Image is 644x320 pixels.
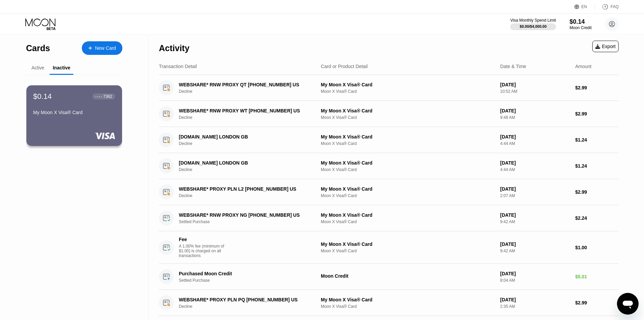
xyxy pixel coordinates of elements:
[179,304,320,309] div: Decline
[159,264,619,290] div: Purchased Moon CreditSettled PurchaseMoon Credit[DATE]8:04 AM$5.01
[179,278,320,283] div: Settled Purchase
[321,186,495,192] div: My Moon X Visa® Card
[500,193,570,198] div: 2:07 AM
[179,167,320,172] div: Decline
[321,193,495,198] div: Moon X Visa® Card
[500,241,570,247] div: [DATE]
[321,273,495,279] div: Moon Credit
[500,64,526,69] div: Date & Time
[574,3,595,10] div: EN
[321,115,495,120] div: Moon X Visa® Card
[31,65,44,70] div: Active
[82,41,122,55] div: New Card
[500,278,570,283] div: 8:04 AM
[575,137,619,143] div: $1.24
[321,89,495,94] div: Moon X Visa® Card
[575,245,619,250] div: $1.00
[159,101,619,127] div: WEBSHARE* RNW PROXY WT [PHONE_NUMBER] USDeclineMy Moon X Visa® CardMoon X Visa® Card[DATE]9:48 AM...
[179,186,310,192] div: WEBSHARE* PROXY PLN L2 [PHONE_NUMBER] US
[179,82,310,87] div: WEBSHARE* RNW PROXY QT [PHONE_NUMBER] US
[95,95,102,98] div: ● ● ● ●
[179,108,310,113] div: WEBSHARE* RNW PROXY WT [PHONE_NUMBER] US
[500,304,570,309] div: 2:35 AM
[26,43,50,53] div: Cards
[103,94,112,99] div: 7362
[510,18,556,30] div: Visa Monthly Spend Limit$0.00/$4,000.00
[159,290,619,316] div: WEBSHARE* PROXY PLN PQ [PHONE_NUMBER] USDeclineMy Moon X Visa® CardMoon X Visa® Card[DATE]2:35 AM...
[321,219,495,224] div: Moon X Visa® Card
[617,293,639,315] iframe: Button to launch messaging window
[179,193,320,198] div: Decline
[321,241,495,247] div: My Moon X Visa® Card
[570,18,592,25] div: $0.14
[321,108,495,113] div: My Moon X Visa® Card
[500,89,570,94] div: 10:52 AM
[179,212,310,218] div: WEBSHARE* RNW PROXY NG [PHONE_NUMBER] US
[575,111,619,116] div: $2.99
[95,45,116,51] div: New Card
[179,297,310,302] div: WEBSHARE* PROXY PLN PQ [PHONE_NUMBER] US
[595,3,619,10] div: FAQ
[500,108,570,113] div: [DATE]
[321,160,495,166] div: My Moon X Visa® Card
[321,64,368,69] div: Card or Product Detail
[581,4,587,9] div: EN
[159,179,619,205] div: WEBSHARE* PROXY PLN L2 [PHONE_NUMBER] USDeclineMy Moon X Visa® CardMoon X Visa® Card[DATE]2:07 AM...
[179,134,310,140] div: [DOMAIN_NAME] LONDON GB
[53,65,70,70] div: Inactive
[321,141,495,146] div: Moon X Visa® Card
[179,237,226,242] div: Fee
[500,141,570,146] div: 4:44 AM
[500,271,570,276] div: [DATE]
[575,274,619,279] div: $5.01
[570,25,592,30] div: Moon Credit
[611,4,619,9] div: FAQ
[321,304,495,309] div: Moon X Visa® Card
[575,64,591,69] div: Amount
[500,297,570,302] div: [DATE]
[179,271,310,276] div: Purchased Moon Credit
[179,115,320,120] div: Decline
[575,300,619,305] div: $2.99
[159,75,619,101] div: WEBSHARE* RNW PROXY QT [PHONE_NUMBER] USDeclineMy Moon X Visa® CardMoon X Visa® Card[DATE]10:52 A...
[321,134,495,140] div: My Moon X Visa® Card
[575,85,619,90] div: $2.99
[575,189,619,195] div: $2.99
[500,134,570,140] div: [DATE]
[321,297,495,302] div: My Moon X Visa® Card
[592,41,619,52] div: Export
[500,219,570,224] div: 9:42 AM
[595,44,616,49] div: Export
[321,82,495,87] div: My Moon X Visa® Card
[159,205,619,231] div: WEBSHARE* RNW PROXY NG [PHONE_NUMBER] USSettled PurchaseMy Moon X Visa® CardMoon X Visa® Card[DAT...
[520,24,547,28] div: $0.00 / $4,000.00
[500,186,570,192] div: [DATE]
[26,85,122,146] div: $0.14● ● ● ●7362My Moon X Visa® Card
[33,92,52,101] div: $0.14
[575,215,619,221] div: $2.24
[179,219,320,224] div: Settled Purchase
[500,249,570,253] div: 9:42 AM
[179,244,230,258] div: A 1.00% fee (minimum of $1.00) is charged on all transactions
[500,115,570,120] div: 9:48 AM
[159,43,189,53] div: Activity
[179,89,320,94] div: Decline
[500,212,570,218] div: [DATE]
[500,160,570,166] div: [DATE]
[33,110,115,115] div: My Moon X Visa® Card
[500,82,570,87] div: [DATE]
[321,212,495,218] div: My Moon X Visa® Card
[159,127,619,153] div: [DOMAIN_NAME] LONDON GBDeclineMy Moon X Visa® CardMoon X Visa® Card[DATE]4:44 AM$1.24
[575,163,619,169] div: $1.24
[510,18,556,23] div: Visa Monthly Spend Limit
[159,153,619,179] div: [DOMAIN_NAME] LONDON GBDeclineMy Moon X Visa® CardMoon X Visa® Card[DATE]4:44 AM$1.24
[179,160,310,166] div: [DOMAIN_NAME] LONDON GB
[179,141,320,146] div: Decline
[321,249,495,253] div: Moon X Visa® Card
[159,231,619,264] div: FeeA 1.00% fee (minimum of $1.00) is charged on all transactionsMy Moon X Visa® CardMoon X Visa® ...
[159,64,197,69] div: Transaction Detail
[321,167,495,172] div: Moon X Visa® Card
[570,18,592,30] div: $0.14Moon Credit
